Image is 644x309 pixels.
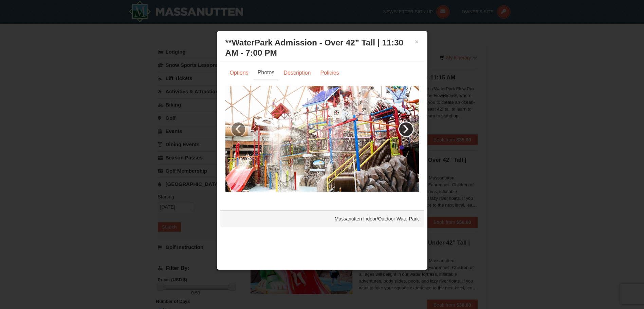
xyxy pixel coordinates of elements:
[220,210,424,227] div: Massanutten Indoor/Outdoor WaterPark
[316,66,343,79] a: Policies
[415,38,419,45] button: ×
[225,66,253,79] a: Options
[225,38,419,58] h3: **WaterPark Admission - Over 42” Tall | 11:30 AM - 7:00 PM
[279,66,315,79] a: Description
[254,66,279,79] a: Photos
[231,121,246,137] a: ‹
[398,121,414,137] a: ›
[225,86,419,192] img: 6619917-721-29226eb6.jpg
